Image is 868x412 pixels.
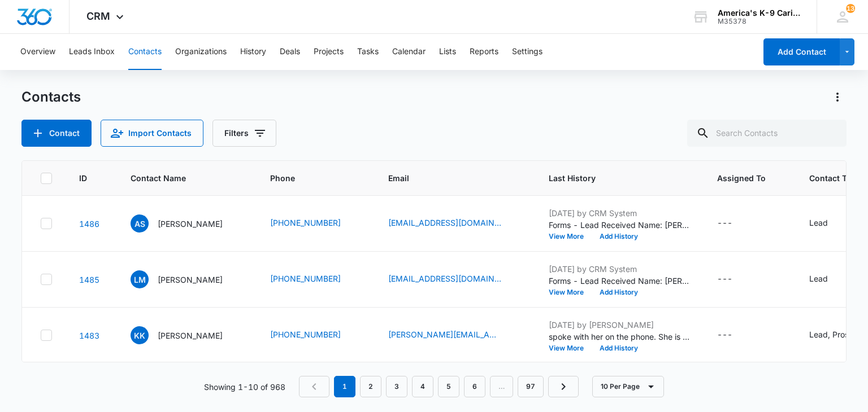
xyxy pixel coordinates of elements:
[21,120,92,147] button: Add Contact
[718,8,800,17] div: account name
[828,88,847,106] button: Actions
[592,376,664,397] button: 10 Per Page
[131,326,149,344] span: KK
[101,120,203,147] button: Import Contacts
[334,376,355,397] em: 1
[79,331,99,340] a: Navigate to contact details page for Kimberly Kenny
[809,217,848,230] div: Contact Type - Lead - Select to Edit Field
[314,34,344,70] button: Projects
[718,17,800,25] div: account id
[158,330,223,341] p: [PERSON_NAME]
[131,214,149,233] span: AS
[388,328,501,340] a: [PERSON_NAME][EMAIL_ADDRESS][PERSON_NAME][DOMAIN_NAME]
[158,274,223,286] p: [PERSON_NAME]
[131,214,243,233] div: Contact Name - Aidan Smith - Select to Edit Field
[158,218,223,230] p: [PERSON_NAME]
[438,376,459,397] a: Page 5
[20,34,55,70] button: Overview
[592,289,646,296] button: Add History
[548,376,579,397] a: Next Page
[270,273,361,286] div: Phone - (702) 499-8014 - Select to Edit Field
[717,328,732,342] div: ---
[592,233,646,240] button: Add History
[128,34,162,70] button: Contacts
[79,219,99,229] a: Navigate to contact details page for Aidan Smith
[549,345,592,352] button: View More
[512,34,542,70] button: Settings
[809,273,828,284] div: Lead
[687,120,847,147] input: Search Contacts
[464,376,485,397] a: Page 6
[549,331,690,343] p: spoke with her on the phone. She is looking to go toward therapy dog as her dog is 10 weeks old, ...
[360,376,381,397] a: Page 2
[270,217,341,229] a: [PHONE_NUMBER]
[86,10,110,22] span: CRM
[388,172,505,184] span: Email
[175,34,227,70] button: Organizations
[549,319,690,331] p: [DATE] by [PERSON_NAME]
[388,273,501,284] a: [EMAIL_ADDRESS][DOMAIN_NAME]
[809,217,828,229] div: Lead
[240,34,266,70] button: History
[549,207,690,219] p: [DATE] by CRM System
[299,376,579,397] nav: Pagination
[846,4,855,13] div: notifications count
[717,273,732,286] div: ---
[717,217,753,230] div: Assigned To - - Select to Edit Field
[21,89,81,106] h1: Contacts
[270,217,361,230] div: Phone - (267) 424-3195 - Select to Edit Field
[212,120,276,147] button: Filters
[549,219,690,231] p: Forms - Lead Received Name: [PERSON_NAME] Email: [EMAIL_ADDRESS][DOMAIN_NAME] Phone: [PHONE_NUMBE...
[131,172,227,184] span: Contact Name
[131,270,243,288] div: Contact Name - Luke McBride - Select to Edit Field
[131,326,243,344] div: Contact Name - Kimberly Kenny - Select to Edit Field
[717,273,753,286] div: Assigned To - - Select to Edit Field
[388,217,501,229] a: [EMAIL_ADDRESS][DOMAIN_NAME]
[270,328,361,342] div: Phone - (703) 967-0135 - Select to Edit Field
[549,233,592,240] button: View More
[131,270,149,288] span: LM
[386,376,407,397] a: Page 3
[392,34,426,70] button: Calendar
[388,273,522,286] div: Email - lmcbride@buckhallvfd.org - Select to Edit Field
[69,34,115,70] button: Leads Inbox
[388,217,522,230] div: Email - abombsmith4@gmail.com - Select to Edit Field
[717,328,753,342] div: Assigned To - - Select to Edit Field
[470,34,498,70] button: Reports
[763,38,840,65] button: Add Contact
[79,172,87,184] span: ID
[549,263,690,275] p: [DATE] by CRM System
[549,275,690,287] p: Forms - Lead Received Name: [PERSON_NAME] Email: [EMAIL_ADDRESS][DOMAIN_NAME] Phone: [PHONE_NUMBE...
[270,328,341,340] a: [PHONE_NUMBER]
[280,34,300,70] button: Deals
[79,275,99,284] a: Navigate to contact details page for Luke McBride
[717,172,766,184] span: Assigned To
[846,4,855,13] span: 13
[549,289,592,296] button: View More
[717,217,732,230] div: ---
[809,273,848,286] div: Contact Type - Lead - Select to Edit Field
[270,172,345,184] span: Phone
[270,273,341,284] a: [PHONE_NUMBER]
[518,376,544,397] a: Page 97
[412,376,433,397] a: Page 4
[592,345,646,352] button: Add History
[388,328,522,342] div: Email - kimberly.c.kenny@gmail.com - Select to Edit Field
[204,381,285,393] p: Showing 1-10 of 968
[439,34,456,70] button: Lists
[357,34,379,70] button: Tasks
[549,172,674,184] span: Last History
